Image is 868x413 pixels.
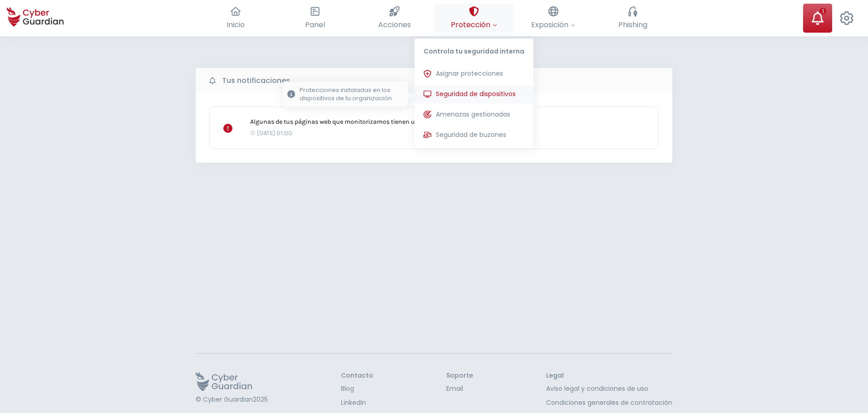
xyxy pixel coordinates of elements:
[531,19,575,30] span: Exposición
[300,86,403,102] p: Protecciones instaladas en los dispositivos de tu organización.
[618,19,647,30] span: Phishing
[436,110,510,119] span: Amenazas gestionadas
[196,4,275,33] button: Inicio
[275,4,355,33] button: Panel
[546,372,672,380] h3: Legal
[341,372,373,380] h3: Contacto
[341,398,373,408] a: LinkedIn
[546,384,672,394] a: Aviso legal y condiciones de uso
[446,372,473,380] h3: Soporte
[593,4,672,33] button: Phishing
[222,75,290,86] b: Tus notificaciones
[227,19,245,30] span: Inicio
[196,396,268,404] p: © Cyber Guardian 2025
[446,384,473,394] a: Email
[414,65,533,83] button: Asignar protecciones
[305,19,325,30] span: Panel
[414,39,533,60] p: Controla tu seguridad interna
[355,4,434,33] button: Acciones
[819,8,826,15] div: 1
[436,130,506,140] span: Seguridad de buzones
[546,398,672,408] a: Condiciones generales de contratación
[250,128,618,138] div: [DATE] 01:00
[513,4,593,33] button: Exposición
[436,89,516,99] span: Seguridad de dispositivos
[250,118,618,126] p: Algunas de tus páginas web que monitorizamos tienen una configuración insegura.
[451,19,497,30] span: Protección
[341,384,373,394] a: Blog
[434,4,513,33] button: ProtecciónControla tu seguridad internaAsignar proteccionesSeguridad de dispositivosProtecciones ...
[378,19,411,30] span: Acciones
[414,106,533,124] button: Amenazas gestionadas
[436,69,503,78] span: Asignar protecciones
[414,126,533,144] button: Seguridad de buzones
[414,85,533,103] button: Seguridad de dispositivosProtecciones instaladas en los dispositivos de tu organización.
